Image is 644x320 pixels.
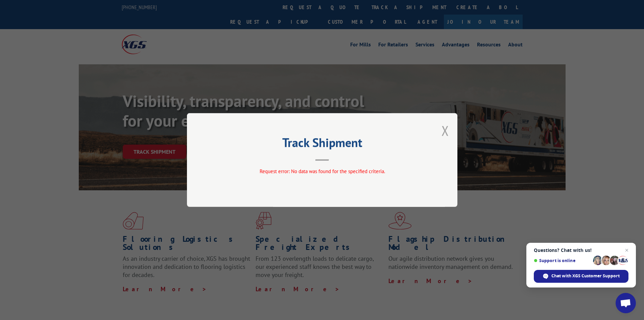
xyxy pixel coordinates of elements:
[551,273,620,279] span: Chat with XGS Customer Support
[534,258,591,263] span: Support is online
[616,293,636,313] div: Open chat
[442,122,449,140] button: Close modal
[221,138,424,151] h2: Track Shipment
[534,270,628,283] div: Chat with XGS Customer Support
[534,248,628,253] span: Questions? Chat with us!
[623,246,631,254] span: Close chat
[259,168,385,174] span: Request error: No data was found for the specified criteria.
